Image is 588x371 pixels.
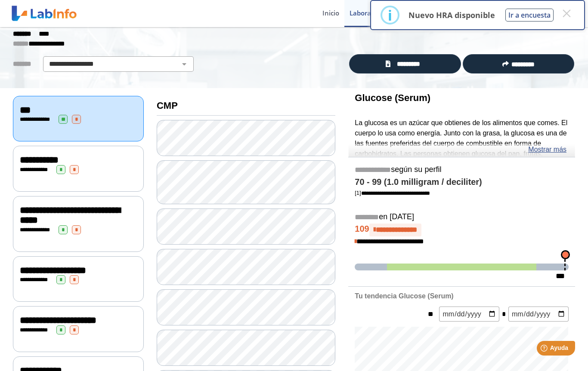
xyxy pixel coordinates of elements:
p: Nuevo HRA disponible [409,10,495,20]
button: Close this dialog [559,6,574,21]
input: mm/dd/yyyy [439,307,499,322]
h4: 109 [355,224,569,236]
button: Ir a encuesta [505,9,554,21]
p: La glucosa es un azúcar que obtienes de los alimentos que comes. El cuerpo lo usa como energía. J... [355,118,569,200]
b: CMP [157,100,178,111]
h5: en [DATE] [355,212,569,222]
b: Tu tendencia Glucose (Serum) [355,292,453,300]
h5: según su perfil [355,165,569,175]
div: i [388,7,392,23]
a: Mostrar más [528,144,566,155]
input: mm/dd/yyyy [508,307,569,322]
a: [1] [355,190,430,196]
h4: 70 - 99 (1.0 milligram / deciliter) [355,177,569,187]
iframe: Help widget launcher [511,337,579,362]
b: Glucose (Serum) [355,92,430,103]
